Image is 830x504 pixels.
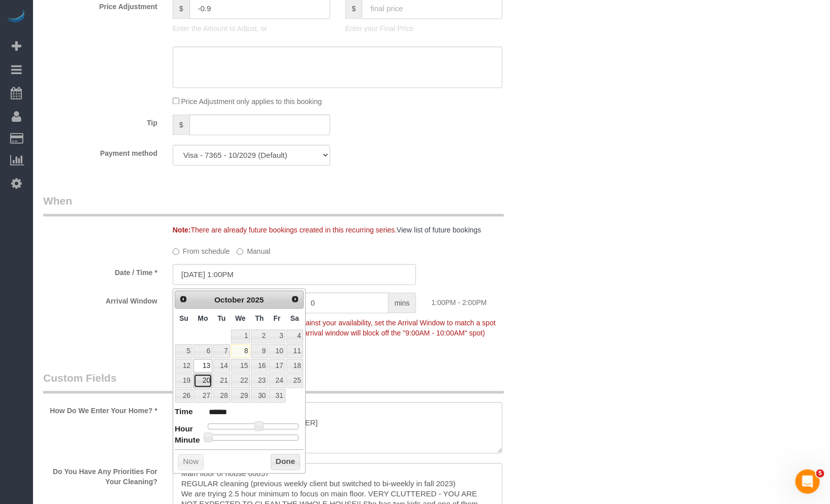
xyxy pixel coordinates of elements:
legend: Custom Fields [43,371,504,393]
a: 27 [194,389,212,402]
span: To make this booking count against your availability, set the Arrival Window to match a spot on y... [173,319,496,337]
span: Thursday [255,314,264,322]
span: Prev [179,295,187,303]
a: 28 [213,389,230,402]
span: mins [389,292,417,313]
dt: Minute [175,434,200,447]
a: 15 [231,359,250,373]
label: Tip [36,114,165,128]
span: $ [173,114,189,135]
input: Manual [237,248,243,255]
span: Tuesday [217,314,226,322]
legend: When [43,193,504,216]
a: 13 [194,359,212,373]
dt: Time [175,406,193,419]
span: 5 [816,469,824,478]
a: Next [288,292,302,306]
a: 16 [251,359,268,373]
span: Friday [274,314,281,322]
label: Payment method [36,145,165,158]
a: Prev [176,292,190,306]
a: 25 [286,374,303,387]
a: 14 [213,359,230,373]
dt: Hour [175,423,193,436]
iframe: Intercom live chat [795,469,820,494]
a: 1 [231,329,250,343]
p: Enter your Final Price [345,23,503,33]
a: 11 [286,344,303,358]
a: 7 [213,344,230,358]
a: 4 [286,329,303,343]
a: 30 [251,389,268,402]
label: Date / Time * [36,264,165,278]
a: 12 [175,359,193,373]
span: Price Adjustment only applies to this booking [181,97,322,106]
label: From schedule [173,243,230,256]
a: 22 [231,374,250,387]
a: 19 [175,374,193,387]
span: Next [291,295,299,303]
a: 23 [251,374,268,387]
a: 29 [231,389,250,402]
span: Wednesday [235,314,246,322]
input: From schedule [173,248,179,255]
label: Do You Have Any Priorities For Your Cleaning? [36,463,165,487]
a: 9 [251,344,268,358]
a: 24 [269,374,285,387]
a: 2 [251,329,268,343]
button: Done [271,454,301,470]
a: View list of future bookings [397,226,481,234]
div: There are already future bookings created in this recurring series. [165,225,553,235]
a: 8 [231,344,250,358]
label: Arrival Window [36,292,165,306]
a: 10 [269,344,285,358]
button: Now [178,454,204,470]
a: 17 [269,359,285,373]
img: Automaid Logo [6,10,26,24]
strong: Note: [173,226,191,234]
a: 31 [269,389,285,402]
a: 3 [269,329,285,343]
label: Manual [237,243,270,256]
a: 20 [194,374,212,387]
p: Enter the Amount to Adjust, or [173,23,330,33]
a: 21 [213,374,230,387]
span: Sunday [179,314,188,322]
a: 5 [175,344,193,358]
input: MM/DD/YYYY HH:MM [173,264,417,285]
span: 2025 [246,295,264,304]
a: 18 [286,359,303,373]
span: Saturday [291,314,299,322]
a: 6 [194,344,212,358]
a: 26 [175,389,193,402]
span: October [214,295,244,304]
div: 1:00PM - 2:00PM [424,292,553,308]
span: Monday [198,314,208,322]
label: How Do We Enter Your Home? * [36,402,165,416]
